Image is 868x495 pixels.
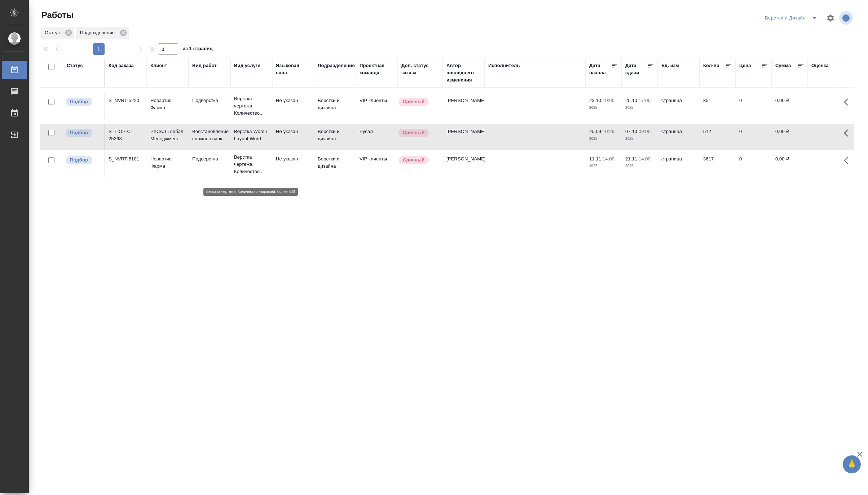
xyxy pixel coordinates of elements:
[488,62,520,69] div: Исполнитель
[625,98,639,103] p: 25.10,
[840,152,857,169] button: Здесь прячутся важные кнопки
[603,98,614,103] p: 10:00
[700,93,736,119] td: 351
[446,62,481,84] div: Автор последнего изменения
[356,152,398,177] td: VIP клиенты
[811,62,829,69] div: Оценка
[76,27,129,39] div: Подразделение
[403,98,424,105] p: Срочный
[234,95,269,117] p: Верстка чертежа. Количество...
[65,97,101,107] div: Можно подбирать исполнителей
[589,98,603,103] p: 23.10,
[658,152,700,177] td: страница
[314,124,356,150] td: Верстки и дизайна
[736,93,772,119] td: 0
[150,128,185,142] p: РУСАЛ Глобал Менеджмент
[703,62,719,69] div: Кол-во
[772,93,808,119] td: 0,00 ₽
[70,98,88,105] p: Подбор
[772,152,808,177] td: 0,00 ₽
[661,62,679,69] div: Ед. изм
[625,156,639,162] p: 21.11,
[80,29,117,36] p: Подразделение
[234,154,269,175] p: Верстка чертежа. Количество...
[70,156,88,164] p: Подбор
[775,62,791,69] div: Сумма
[700,152,736,177] td: 3617
[658,93,700,119] td: страница
[401,62,439,76] div: Доп. статус заказа
[843,455,861,473] button: 🙏
[589,163,618,170] p: 2025
[589,62,611,76] div: Дата начала
[403,156,424,164] p: Срочный
[822,9,839,27] span: Настроить таблицу
[739,62,751,69] div: Цена
[356,93,398,119] td: VIP клиенты
[840,93,857,111] button: Здесь прячутся важные кнопки
[840,124,857,142] button: Здесь прячутся важные кнопки
[150,62,167,69] div: Клиент
[234,128,269,142] p: Верстка Word / Layout Word
[234,62,261,69] div: Вид услуги
[360,62,394,76] div: Проектная команда
[67,62,83,69] div: Статус
[318,62,355,69] div: Подразделение
[70,129,88,136] p: Подбор
[272,124,314,150] td: Не указан
[603,156,614,162] p: 14:00
[639,129,651,134] p: 09:00
[443,93,485,119] td: [PERSON_NAME]
[625,163,654,170] p: 2025
[272,152,314,177] td: Не указан
[272,93,314,119] td: Не указан
[443,152,485,177] td: [PERSON_NAME]
[625,104,654,111] p: 2025
[625,135,654,142] p: 2025
[109,155,143,163] div: S_NVRT-5181
[700,124,736,150] td: 512
[772,124,808,150] td: 0,00 ₽
[443,124,485,150] td: [PERSON_NAME]
[763,12,822,24] div: split button
[45,29,62,36] p: Статус
[589,129,603,134] p: 25.09,
[658,124,700,150] td: страница
[65,128,101,138] div: Можно подбирать исполнителей
[276,62,310,76] div: Языковая пара
[192,62,217,69] div: Вид работ
[356,124,398,150] td: Русал
[150,155,185,170] p: Новартис Фарма
[192,128,227,142] p: Восстановление сложного мак...
[589,135,618,142] p: 2025
[625,62,647,76] div: Дата сдачи
[603,129,614,134] p: 10:29
[736,152,772,177] td: 0
[314,152,356,177] td: Верстки и дизайна
[40,9,74,21] span: Работы
[589,156,603,162] p: 11.11,
[639,98,651,103] p: 17:00
[192,97,227,104] p: Подверстка
[625,129,639,134] p: 07.10,
[639,156,651,162] p: 14:00
[839,11,854,25] span: Посмотреть информацию
[736,124,772,150] td: 0
[589,104,618,111] p: 2025
[150,97,185,111] p: Новартис Фарма
[314,93,356,119] td: Верстки и дизайна
[192,155,227,163] p: Подверстка
[109,62,134,69] div: Код заказа
[40,27,74,39] div: Статус
[182,44,213,55] span: из 1 страниц
[846,457,858,472] span: 🙏
[109,128,143,142] div: S_T-OP-C-25268
[65,155,101,165] div: Можно подбирать исполнителей
[109,97,143,104] div: S_NVRT-5220
[403,129,424,136] p: Срочный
